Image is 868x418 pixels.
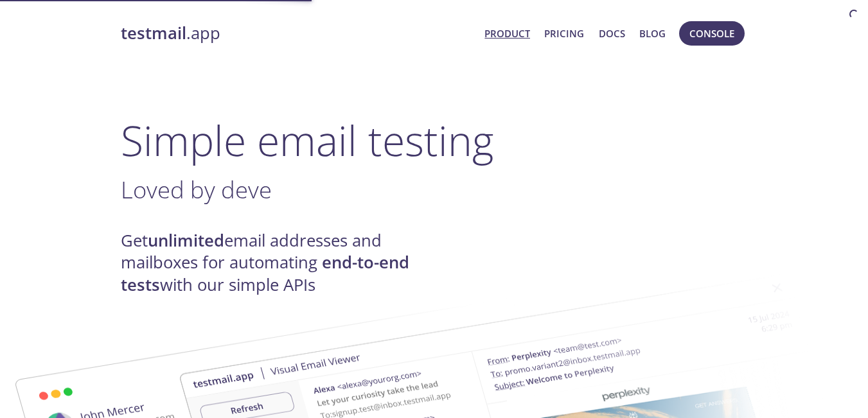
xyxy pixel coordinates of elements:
a: testmail.app [121,22,475,44]
h1: Simple email testing [121,116,748,165]
button: Console [679,21,745,46]
h4: Get email addresses and mailboxes for automating with our simple APIs [121,230,434,296]
strong: testmail [121,22,186,44]
a: Pricing [544,25,584,42]
strong: unlimited [148,229,224,252]
strong: end-to-end tests [121,251,409,295]
a: Product [484,25,530,42]
span: Console [689,25,734,42]
a: Docs [599,25,625,42]
a: Blog [639,25,666,42]
span: Loved by deve [121,173,272,205]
